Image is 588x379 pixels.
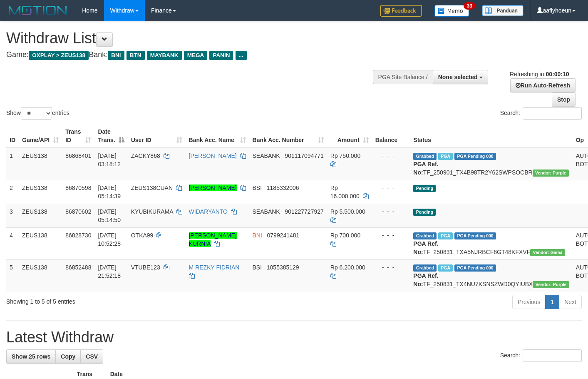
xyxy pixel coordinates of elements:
[80,349,103,364] a: CSV
[375,263,407,272] div: - - -
[552,92,576,107] a: Stop
[189,208,228,215] a: WIDARYANTO
[413,161,438,176] b: PGA Ref. No:
[98,208,121,223] span: [DATE] 05:14:50
[285,208,323,215] span: Copy 901227727927 to clipboard
[62,124,94,148] th: Trans ID: activate to sort column ascending
[375,152,407,160] div: - - -
[330,152,360,159] span: Rp 750.000
[559,295,582,309] a: Next
[327,124,372,148] th: Amount: activate to sort column ascending
[65,152,91,159] span: 86868401
[12,353,50,360] span: Show 25 rows
[131,264,160,271] span: VTUBE123
[500,349,582,362] label: Search:
[65,208,91,215] span: 86870602
[413,185,436,192] span: Pending
[482,5,523,16] img: panduan.png
[454,264,496,272] span: PGA Pending
[98,152,121,167] span: [DATE] 03:18:12
[6,227,19,259] td: 4
[55,349,81,364] a: Copy
[65,185,91,191] span: 86870598
[108,51,124,60] span: BNI
[19,124,62,148] th: Game/API: activate to sort column ascending
[6,4,69,17] img: MOTION_logo.png
[6,51,384,59] h4: Game: Bank:
[6,30,384,47] h1: Withdraw List
[413,272,438,287] b: PGA Ref. No:
[438,74,478,80] span: None selected
[413,240,438,255] b: PGA Ref. No:
[6,124,19,148] th: ID
[189,232,237,247] a: [PERSON_NAME] KURNIA
[512,295,546,309] a: Previous
[147,51,182,60] span: MAYBANK
[253,208,280,215] span: SEABANK
[253,152,280,159] span: SEABANK
[500,107,582,120] label: Search:
[330,264,365,271] span: Rp 6.200.000
[61,353,75,360] span: Copy
[127,51,145,60] span: BTN
[438,232,453,239] span: Marked by aafsreyleap
[267,185,299,191] span: Copy 1185332006 to clipboard
[413,232,437,239] span: Grabbed
[438,153,453,160] span: Marked by aaftrukkakada
[510,78,576,92] a: Run Auto-Refresh
[6,204,19,227] td: 3
[19,180,62,204] td: ZEUS138
[375,231,407,239] div: - - -
[253,185,262,191] span: BSI
[413,153,437,160] span: Grabbed
[413,209,436,216] span: Pending
[454,232,496,239] span: PGA Pending
[530,249,565,256] span: Vendor URL: https://trx31.1velocity.biz
[6,148,19,180] td: 1
[6,107,69,120] label: Show entries
[253,232,262,239] span: BNI
[330,232,360,239] span: Rp 700.000
[131,208,173,215] span: KYUBIKURAMA
[6,259,19,292] td: 5
[523,349,582,362] input: Search:
[510,71,569,77] span: Refreshing in:
[65,232,91,239] span: 86828730
[189,185,237,191] a: [PERSON_NAME]
[546,71,569,77] strong: 00:00:10
[285,152,323,159] span: Copy 901117094771 to clipboard
[98,232,121,247] span: [DATE] 10:52:28
[464,2,475,10] span: 33
[6,349,56,364] a: Show 25 rows
[375,184,407,192] div: - - -
[413,264,437,272] span: Grabbed
[98,185,121,199] span: [DATE] 05:14:39
[189,264,240,271] a: M REZKY FIDRIAN
[533,281,569,288] span: Vendor URL: https://trx4.1velocity.biz
[6,329,582,346] h1: Latest Withdraw
[131,185,173,191] span: ZEUS138CUAN
[533,170,569,177] span: Vendor URL: https://trx4.1velocity.biz
[454,153,496,160] span: PGA Pending
[410,259,572,292] td: TF_250831_TX4NU7KSNSZWD0QYIUBX
[330,208,365,215] span: Rp 5.500.000
[131,232,154,239] span: OTKA99
[375,207,407,216] div: - - -
[19,148,62,180] td: ZEUS138
[98,264,121,279] span: [DATE] 21:52:18
[380,5,422,17] img: Feedback.jpg
[236,51,247,60] span: ...
[189,152,237,159] a: [PERSON_NAME]
[253,264,262,271] span: BSI
[131,152,160,159] span: ZACKY868
[373,70,433,84] div: PGA Site Balance /
[545,295,559,309] a: 1
[438,264,453,272] span: Marked by aafsolysreylen
[184,51,208,60] span: MEGA
[434,5,469,17] img: Button%20Memo.svg
[410,227,572,259] td: TF_250831_TXA5NJRBCF8GT48KFXVF
[267,232,300,239] span: Copy 0799241481 to clipboard
[6,180,19,204] td: 2
[29,51,89,60] span: OXPLAY > ZEUS138
[19,227,62,259] td: ZEUS138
